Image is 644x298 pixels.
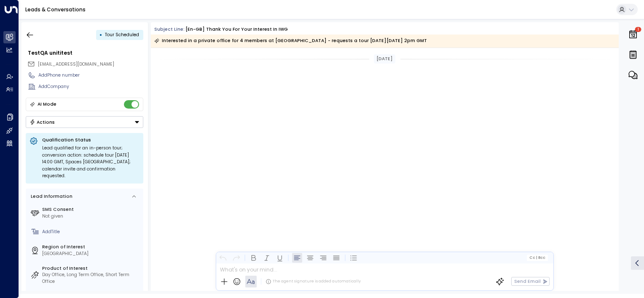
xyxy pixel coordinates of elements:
p: Qualification Status [42,137,140,143]
label: Product of Interest [42,265,141,272]
div: Actions [30,119,55,125]
div: Interested in a private office for 4 members at [GEOGRAPHIC_DATA] - requests a tour [DATE][DATE] ... [154,37,427,45]
div: Not given [42,213,141,220]
div: • [99,29,102,40]
div: Lead Information [29,193,72,200]
span: | [536,255,537,260]
div: [en-GB] Thank you for your interest in IWG [185,26,288,33]
span: testqa.unititest@yahoo.com [38,61,114,68]
span: Subject Line: [154,26,185,32]
div: [DATE] [374,54,395,64]
button: 1 [626,25,640,44]
div: Lead qualified for an in-person tour; conversion action: schedule tour [DATE] 14:00 GMT, Spaces [... [42,145,140,180]
div: TestQA unititest [28,49,143,57]
span: Cc Bcc [529,255,545,260]
span: 1 [635,27,641,32]
label: Region of Interest [42,244,141,250]
a: Leads & Conversations [25,6,86,13]
div: AddCompany [38,83,143,90]
div: Day Office, Long Term Office, Short Term Office [42,271,141,285]
div: AI Mode [38,100,56,109]
span: Tour Scheduled [105,32,139,38]
div: The agent signature is added automatically [266,279,361,285]
button: Actions [26,116,143,128]
label: SMS Consent [42,206,141,213]
button: Cc|Bcc [527,255,548,261]
div: AddTitle [42,229,141,235]
div: [GEOGRAPHIC_DATA] [42,250,141,257]
div: AddPhone number [38,72,143,79]
button: Redo [231,253,241,263]
button: Undo [218,253,228,263]
span: [EMAIL_ADDRESS][DOMAIN_NAME] [38,61,114,67]
div: Button group with a nested menu [26,116,143,128]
